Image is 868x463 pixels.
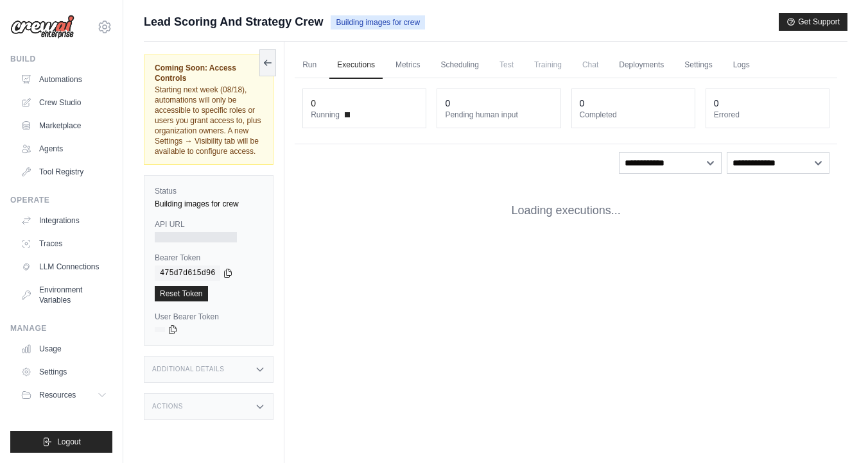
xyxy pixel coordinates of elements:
a: Traces [15,233,112,254]
span: Resources [39,390,76,400]
span: Chat is not available until the deployment is complete [575,52,606,78]
a: Settings [677,52,720,79]
span: Starting next week (08/18), automations will only be accessible to specific roles or users you gr... [155,85,261,156]
label: Status [155,186,263,196]
div: 0 [445,97,450,110]
div: Building images for crew [155,199,263,209]
a: Scheduling [433,52,487,79]
a: Integrations [15,210,112,231]
span: Test [492,52,521,78]
a: Deployments [611,52,672,79]
a: Reset Token [155,286,208,301]
img: Logo [10,15,74,39]
a: Metrics [388,52,428,79]
div: Build [10,54,112,64]
a: Marketplace [15,115,112,136]
a: Tool Registry [15,162,112,182]
h3: Actions [152,403,183,410]
code: 475d7d615d96 [155,265,220,281]
div: 0 [311,97,316,110]
a: Environment Variables [15,280,112,310]
dt: Errored [714,110,821,120]
a: Crew Studio [15,92,112,113]
span: Lead Scoring And Strategy Crew [144,13,323,31]
label: Bearer Token [155,253,263,263]
span: Training is not available until the deployment is complete [526,52,569,78]
a: Settings [15,362,112,382]
div: Loading executions... [295,181,837,240]
div: 0 [714,97,719,110]
span: Running [311,110,340,120]
a: Run [295,52,324,79]
button: Get Support [779,13,847,31]
dt: Pending human input [445,110,552,120]
label: API URL [155,219,263,230]
span: Logout [57,437,81,447]
h3: Additional Details [152,366,224,373]
a: LLM Connections [15,257,112,277]
span: Coming Soon: Access Controls [155,63,263,83]
div: Manage [10,323,112,333]
dt: Completed [580,110,687,120]
div: Operate [10,195,112,205]
a: Usage [15,339,112,359]
span: Building images for crew [331,15,425,29]
a: Automations [15,69,112,90]
a: Agents [15,139,112,159]
div: 0 [580,97,585,110]
label: User Bearer Token [155,312,263,322]
button: Resources [15,385,112,405]
a: Logs [725,52,758,79]
button: Logout [10,431,112,453]
a: Executions [329,52,383,79]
